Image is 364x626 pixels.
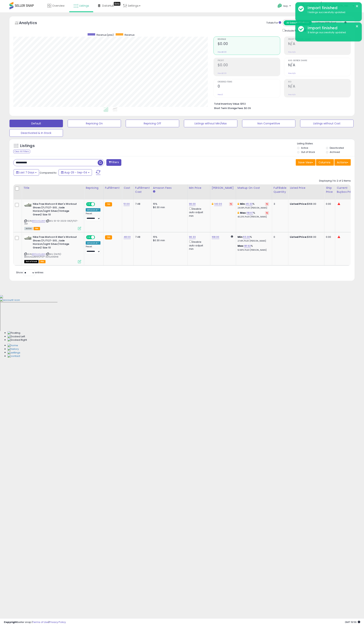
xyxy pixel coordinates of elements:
[86,241,100,245] div: Amazon AI *
[301,146,308,149] label: Active
[153,202,184,206] div: 15%
[19,20,44,26] h5: Analytics
[24,235,32,240] img: 319ar10dPhL._SL40_.jpg
[124,202,130,206] a: 51.00
[290,202,307,206] b: Listed Price:
[246,202,253,206] a: 45.33
[337,186,356,194] div: Current Buybox Price
[212,235,219,239] a: 168.00
[288,60,351,62] span: Avg. Buybox Share
[238,216,269,218] p: 43.23% Profit [PERSON_NAME]
[105,186,120,190] div: Fulfillment
[153,186,186,190] div: Amazon Fees
[214,202,222,206] a: 140.00
[153,235,184,239] div: 15%
[124,186,132,190] div: Cost
[125,33,134,36] span: Revenue
[274,202,285,206] div: 3
[355,24,359,29] button: ×
[8,335,25,338] img: Docked Left
[238,212,239,214] i: This overrides the store level max markup for this listing
[277,3,282,8] i: Get Help
[8,351,20,355] img: Settings
[105,235,112,239] small: FBA
[39,260,45,263] span: FBA
[86,236,91,239] span: ON
[316,159,334,166] button: Columns
[24,235,81,263] div: ASIN:
[288,38,351,40] span: Profit [PERSON_NAME]
[8,354,20,358] img: Contact
[24,227,33,230] span: All listings currently available for purchase on Amazon
[20,143,35,149] h5: Listings
[153,190,155,193] small: Amazon Fees.
[240,202,246,206] b: Min:
[212,203,213,205] i: This overrides the store level Dynamic Max Price for this listing
[290,235,307,239] b: Listed Price:
[288,51,296,53] small: Prev: N/A
[288,93,296,96] small: Prev: N/A
[305,25,359,31] div: Import finished
[86,208,100,212] div: Amazon AI *
[86,212,100,221] div: Preset:
[24,253,62,258] span: | SKU: [DATE]-B0DLH2JJM4.FJ7127-301Sz10M48
[16,271,43,274] span: Show: entries
[218,81,280,83] span: Ordered Items
[218,60,280,62] span: Profit
[9,129,63,137] button: Deactivated & In Stock
[238,211,269,218] div: %
[33,202,79,217] b: Nike Free Metcon 6 Men's Workout Shoes (FJ7127-301, Jade Horizon/Light Silver/Vintage Green) Size 10
[214,102,240,105] b: Total Inventory Value:
[24,202,32,207] img: 319ar10dPhL._SL40_.jpg
[52,4,64,8] span: Overview
[326,202,332,206] div: 0.00
[86,203,91,206] span: ON
[300,120,354,127] button: Listings without Cost
[218,38,280,40] span: Revenue
[86,186,102,190] div: Repricing
[218,72,227,74] small: Prev: $0.00
[288,63,351,68] h2: N/A
[305,5,359,11] div: Import finished
[244,106,251,110] span: $0.09
[9,120,63,127] button: Default
[301,150,315,154] label: Out of Stock
[274,186,287,194] div: Fulfillable Quantity
[236,184,272,199] th: The percentage added to the cost of goods (COGS) that forms the calculator for Min & Max prices.
[218,93,223,96] small: Prev: 0
[189,202,196,206] a: 96.00
[242,120,296,127] button: Non Competitive
[284,20,312,25] button: All Selected Listings
[243,235,250,239] a: 55.00
[126,120,179,127] button: Repricing Off
[94,236,100,239] span: OFF
[238,235,269,242] div: %
[238,244,244,248] b: Max:
[212,186,234,190] div: [PERSON_NAME]
[184,120,237,127] button: Listings without Min/Max
[326,186,333,194] div: Ship Price
[114,2,120,6] div: Tooltip anchor
[238,186,270,190] div: Markup on Cost
[135,235,148,239] div: 7.48
[330,146,344,149] label: Deactivated
[218,51,227,53] small: Prev: $0.00
[59,169,92,176] button: Aug-29 - Sep-04
[189,235,196,239] a: 96.33
[238,207,269,209] p: 24.08% Profit [PERSON_NAME]
[124,235,131,239] a: 48.00
[280,28,311,33] div: Include Returns
[274,235,285,239] div: 0
[189,207,207,218] div: Disable auto adjust min
[8,344,18,347] img: Home
[24,260,38,263] span: All listings that are currently out of stock and unavailable for purchase on Amazon
[240,211,247,215] b: Max:
[33,235,79,250] b: Nike Free Metcon 6 Men's Workout Shoes (FJ7127-301, Jade Horizon/Light Silver/Vintage Green) Size 10
[105,202,112,206] small: FBA
[79,4,89,8] span: Listings
[305,11,359,14] div: 1 listings successfully updated.
[290,235,321,239] div: $168.00
[214,107,244,110] b: Short Term Storage Fees:
[218,63,280,68] h2: $0.00
[24,202,81,230] div: ASIN:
